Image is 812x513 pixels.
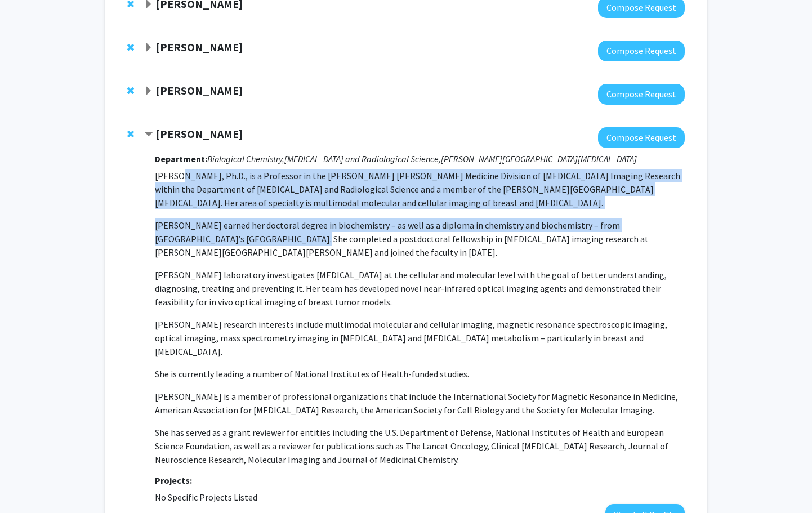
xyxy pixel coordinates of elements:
p: [PERSON_NAME] laboratory investigates [MEDICAL_DATA] at the cellular and molecular level with the... [155,268,685,309]
strong: Department: [155,153,207,164]
strong: [PERSON_NAME] [156,40,243,54]
p: [PERSON_NAME] earned her doctoral degree in biochemistry – as well as a diploma in chemistry and ... [155,218,685,259]
span: No Specific Projects Listed [155,492,257,503]
strong: Projects: [155,475,192,486]
p: [PERSON_NAME], Ph.D., is a Professor in the [PERSON_NAME] [PERSON_NAME] Medicine Division of [MED... [155,169,685,209]
p: She is currently leading a number of National Institutes of Health-funded studies. [155,367,685,381]
i: [MEDICAL_DATA] and Radiological Science, [284,153,441,164]
p: [PERSON_NAME] research interests include multimodal molecular and cellular imaging, magnetic reso... [155,318,685,358]
strong: [PERSON_NAME] [156,83,243,97]
i: Biological Chemistry, [207,153,284,164]
iframe: Chat [8,462,48,505]
button: Compose Request to David Gracias [598,41,685,61]
p: [PERSON_NAME] is a member of professional organizations that include the International Society fo... [155,390,685,417]
span: Remove Kristine Glunde from bookmarks [127,130,134,139]
span: Contract Kristine Glunde Bookmark [144,130,153,139]
button: Compose Request to Margaret Johnson [598,84,685,105]
span: Expand David Gracias Bookmark [144,43,153,52]
i: [PERSON_NAME][GEOGRAPHIC_DATA][MEDICAL_DATA] [441,153,637,164]
button: Compose Request to Kristine Glunde [598,127,685,148]
span: Remove Margaret Johnson from bookmarks [127,86,134,95]
span: Remove David Gracias from bookmarks [127,43,134,52]
strong: [PERSON_NAME] [156,127,243,141]
p: She has served as a grant reviewer for entities including the U.S. Department of Defense, Nationa... [155,426,685,466]
span: Expand Margaret Johnson Bookmark [144,87,153,96]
